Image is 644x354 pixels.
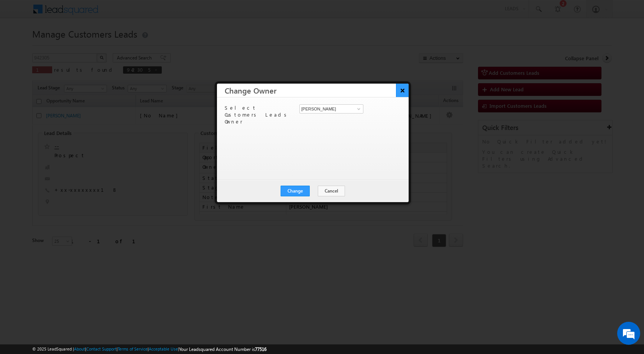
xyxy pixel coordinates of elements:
[225,84,409,97] h3: Change Owner
[299,104,363,114] input: Type to Search
[353,105,363,113] a: Show All Items
[74,346,85,351] a: About
[255,346,266,352] span: 77516
[225,104,294,125] p: Select Customers Leads Owner
[32,346,266,353] span: © 2025 LeadSquared | | | | |
[118,346,148,351] a: Terms of Service
[179,346,266,352] span: Your Leadsquared Account Number is
[318,186,345,196] button: Cancel
[149,346,178,351] a: Acceptable Use
[396,84,409,97] button: ×
[86,346,117,351] a: Contact Support
[281,186,310,196] button: Change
